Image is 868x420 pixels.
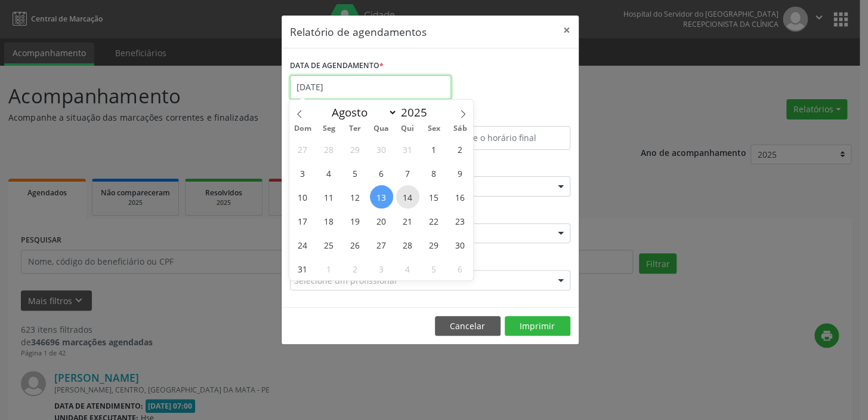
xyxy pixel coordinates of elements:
span: Agosto 2, 2025 [448,137,471,161]
label: ATÉ [433,108,570,126]
span: Setembro 2, 2025 [344,257,367,280]
span: Agosto 27, 2025 [370,233,393,256]
span: Julho 27, 2025 [291,137,314,161]
span: Agosto 15, 2025 [422,185,445,209]
span: Sex [421,125,447,133]
span: Ter [342,125,368,133]
input: Selecione uma data ou intervalo [290,75,451,99]
span: Agosto 26, 2025 [344,233,367,256]
span: Agosto 25, 2025 [317,233,341,256]
span: Agosto 31, 2025 [291,257,314,280]
span: Setembro 6, 2025 [448,257,471,280]
span: Agosto 17, 2025 [291,209,314,232]
button: Cancelar [435,316,501,336]
span: Agosto 28, 2025 [396,233,419,256]
span: Selecione um profissional [294,274,397,287]
span: Agosto 3, 2025 [291,161,314,185]
button: Close [555,16,579,45]
label: DATA DE AGENDAMENTO [290,57,384,75]
span: Agosto 14, 2025 [396,185,419,209]
span: Julho 30, 2025 [370,137,393,161]
span: Agosto 4, 2025 [317,161,341,185]
span: Agosto 22, 2025 [422,209,445,232]
span: Sáb [447,125,473,133]
input: Selecione o horário final [433,126,570,150]
span: Agosto 19, 2025 [344,209,367,232]
span: Dom [289,125,316,133]
span: Agosto 18, 2025 [317,209,341,232]
span: Agosto 7, 2025 [396,161,419,185]
select: Month [326,104,397,121]
span: Agosto 1, 2025 [422,137,445,161]
span: Julho 29, 2025 [344,137,367,161]
span: Agosto 8, 2025 [422,161,445,185]
span: Agosto 10, 2025 [291,185,314,209]
span: Julho 28, 2025 [317,137,341,161]
span: Qua [368,125,394,133]
span: Julho 31, 2025 [396,137,419,161]
h5: Relatório de agendamentos [290,24,427,39]
span: Agosto 9, 2025 [448,161,471,185]
span: Agosto 21, 2025 [396,209,419,232]
span: Agosto 30, 2025 [448,233,471,256]
span: Agosto 5, 2025 [344,161,367,185]
span: Agosto 24, 2025 [291,233,314,256]
span: Agosto 13, 2025 [370,185,393,209]
span: Setembro 4, 2025 [396,257,419,280]
span: Seg [316,125,342,133]
span: Agosto 23, 2025 [448,209,471,232]
span: Qui [394,125,421,133]
span: Agosto 6, 2025 [370,161,393,185]
button: Imprimir [505,316,570,336]
span: Setembro 1, 2025 [317,257,341,280]
span: Agosto 12, 2025 [344,185,367,209]
span: Agosto 11, 2025 [317,185,341,209]
span: Agosto 29, 2025 [422,233,445,256]
span: Agosto 20, 2025 [370,209,393,232]
span: Setembro 5, 2025 [422,257,445,280]
span: Agosto 16, 2025 [448,185,471,209]
span: Setembro 3, 2025 [370,257,393,280]
input: Year [397,105,437,120]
